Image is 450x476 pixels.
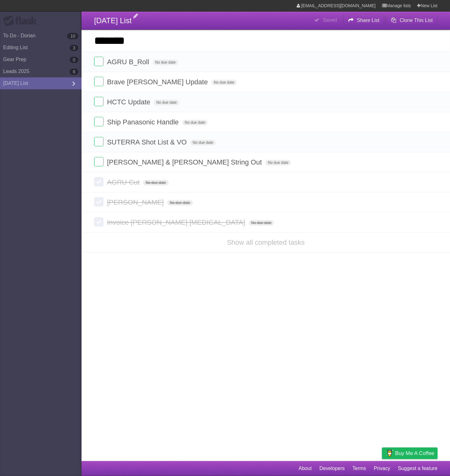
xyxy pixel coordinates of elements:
span: No due date [143,180,168,186]
label: Star task [399,157,411,167]
label: Star task [399,97,411,107]
span: Ship Panasonic Handle [107,118,180,126]
label: Star task [399,57,411,67]
a: Developers [319,463,345,474]
label: Star task [399,137,411,147]
span: Brave [PERSON_NAME] Update [107,78,209,86]
span: HCTC Update [107,98,152,106]
b: 0 [70,57,78,63]
b: 8 [70,69,78,75]
b: Saved [323,17,337,23]
label: Done [94,77,103,86]
b: 10 [67,33,78,39]
span: AGRU B_Roll [107,58,151,66]
span: AGRU Cut [107,178,141,186]
b: Share List [357,18,379,23]
span: SUTERRA Shot List & VO [107,138,188,146]
label: Done [94,57,103,66]
button: Share List [343,15,384,26]
a: About [299,463,312,474]
label: Star task [399,77,411,87]
a: Show all completed tasks [227,238,304,246]
b: Clone This List [400,18,433,23]
label: Done [94,157,103,166]
span: No due date [167,200,193,206]
label: Done [94,217,103,227]
b: 3 [70,45,78,51]
span: No due date [265,160,291,165]
a: Buy me a coffee [382,447,437,459]
span: [DATE] List [94,16,132,25]
label: Done [94,97,103,106]
button: Clone This List [386,15,437,26]
div: Flask [3,15,41,27]
span: No due date [154,100,179,105]
img: Buy me a coffee [385,448,394,458]
label: Done [94,177,103,186]
span: No due date [211,80,237,85]
span: [PERSON_NAME] & [PERSON_NAME] String Out [107,158,263,166]
span: [PERSON_NAME] [107,198,165,206]
label: Done [94,197,103,207]
label: Done [94,137,103,146]
span: Buy me a coffee [395,448,434,459]
span: No due date [153,60,178,65]
label: Star task [399,117,411,127]
span: Invoice [PERSON_NAME] [MEDICAL_DATA] [107,218,247,226]
span: No due date [182,120,208,125]
a: Suggest a feature [398,463,437,474]
a: Terms [352,463,366,474]
a: Privacy [374,463,390,474]
span: No due date [249,220,274,226]
span: No due date [190,140,216,145]
label: Done [94,117,103,126]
